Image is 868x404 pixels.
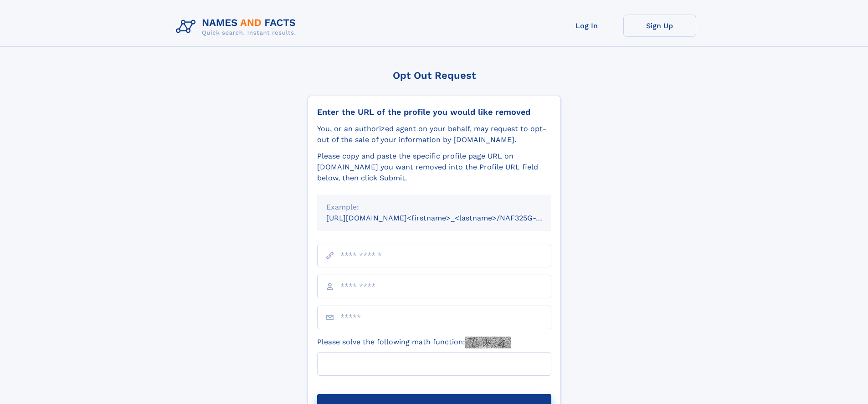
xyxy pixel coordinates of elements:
[550,15,623,37] a: Log In
[317,123,551,145] div: You, or an authorized agent on your behalf, may request to opt-out of the sale of your informatio...
[172,15,303,39] img: Logo Names and Facts
[623,15,696,37] a: Sign Up
[317,151,551,184] div: Please copy and paste the specific profile page URL on [DOMAIN_NAME] you want removed into the Pr...
[317,337,511,348] label: Please solve the following math function:
[308,70,561,81] div: Opt Out Request
[317,107,551,117] div: Enter the URL of the profile you would like removed
[326,214,569,222] small: [URL][DOMAIN_NAME]<firstname>_<lastname>/NAF325G-xxxxxxxx
[326,202,542,213] div: Example:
